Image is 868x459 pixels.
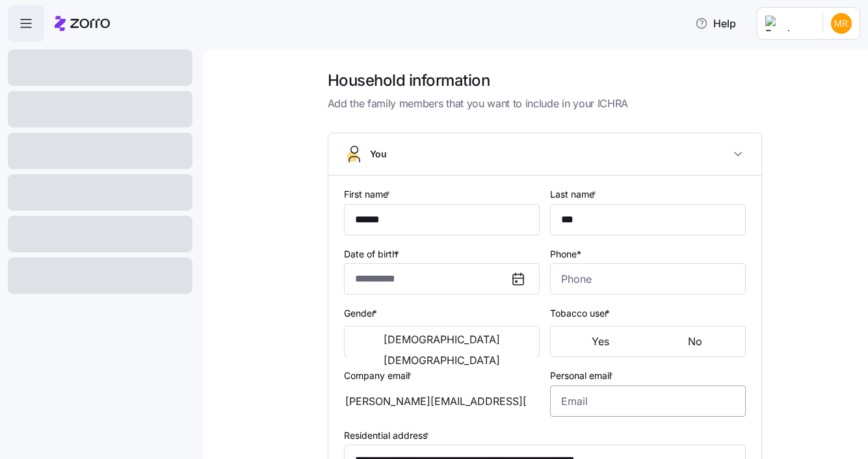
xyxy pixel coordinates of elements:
[328,96,762,112] span: Add the family members that you want to include in your ICHRA
[592,336,609,347] span: Yes
[550,263,746,295] input: Phone
[344,306,380,321] label: Gender
[765,16,812,31] img: Employer logo
[344,247,402,261] label: Date of birth
[328,133,761,176] button: You
[550,187,599,202] label: Last name
[695,16,736,31] span: Help
[688,336,702,347] span: No
[550,306,612,321] label: Tobacco user
[550,369,616,383] label: Personal email
[384,334,500,345] span: [DEMOGRAPHIC_DATA]
[550,247,581,261] label: Phone*
[384,355,500,365] span: [DEMOGRAPHIC_DATA]
[344,369,414,383] label: Company email
[370,148,387,161] span: You
[344,428,432,443] label: Residential address
[550,386,746,417] input: Email
[685,10,746,36] button: Help
[328,70,762,90] h1: Household information
[831,13,852,34] img: 006421a36742be2ce30e0ec1657174d9
[344,187,393,202] label: First name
